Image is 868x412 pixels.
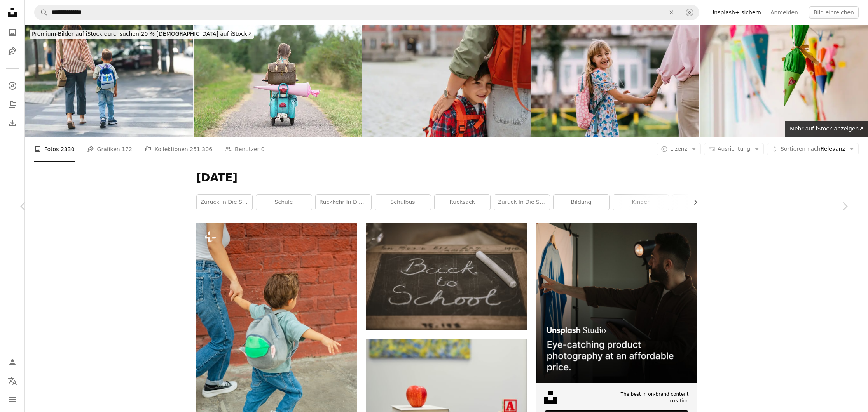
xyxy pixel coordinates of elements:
[785,121,868,137] a: Mehr auf iStock anzeigen↗
[366,392,527,399] a: Rote Apfelfrucht auf vier Pyle-Büchern
[316,195,371,210] a: Rückkehr in die Schule
[809,6,859,19] button: Bild einreichen
[5,25,20,40] a: Fotos
[122,145,132,153] span: 172
[32,31,141,37] span: Premium-Bilder auf iStock durchsuchen |
[196,340,357,347] a: Ein kleiner Junge, der die Hand einer Frau hält
[375,195,431,210] a: Schulbus
[5,355,20,370] a: Anmelden / Registrieren
[225,137,265,162] a: Benutzer 0
[197,195,252,210] a: zurück in die Schule
[680,5,699,20] button: Visuelle Suche
[781,145,845,153] span: Relevanz
[718,146,750,152] span: Ausrichtung
[256,195,312,210] a: Schule
[35,5,48,20] button: Unsplash suchen
[706,6,766,19] a: Unsplash+ sichern
[657,143,701,155] button: Lizenz
[781,146,821,152] span: Sortieren nach
[5,97,20,112] a: Kollektionen
[5,115,20,131] a: Bisherige Downloads
[554,195,609,210] a: Bildung
[544,391,557,404] img: file-1631678316303-ed18b8b5cb9cimage
[767,143,859,155] button: Sortieren nachRelevanz
[32,31,251,37] span: 20 % [DEMOGRAPHIC_DATA] auf iStock ↗
[766,6,803,19] a: Anmelden
[663,5,680,20] button: Löschen
[600,391,688,404] span: The best in on-brand content creation
[34,5,699,20] form: Finden Sie Bildmaterial auf der ganzen Webseite
[821,169,868,243] a: Weiter
[531,25,699,137] img: Mutter Bringt Tochter Am Ersten Tag Zurück Zur Schule
[790,125,863,132] span: Mehr auf iStock anzeigen ↗
[25,25,193,137] img: Mutter führt Sohn am ersten Tag zurück zur Grundschule
[366,273,527,280] a: Zurück zur Schulkreide
[672,195,728,210] a: Zubehör
[494,195,550,210] a: Zurück in die Schule
[435,195,490,210] a: Rucksack
[613,195,669,210] a: Kinder
[190,145,212,153] span: 251.306
[366,223,527,330] img: Zurück zur Schulkreide
[25,25,258,43] a: Premium-Bilder auf iStock durchsuchen|20 % [DEMOGRAPHIC_DATA] auf iStock↗
[145,137,212,162] a: Kollektionen 251.306
[700,25,868,137] img: Schulbeginn
[5,78,20,94] a: Entdecken
[196,171,697,185] h1: [DATE]
[5,373,20,389] button: Sprache
[5,392,20,407] button: Menü
[194,25,362,137] img: Erster Schultag, glückliches Mädchen mit Roller auf dem Weg zur Schule
[688,195,697,210] button: Liste nach rechts verschieben
[670,146,687,152] span: Lizenz
[704,143,764,155] button: Ausrichtung
[536,223,697,383] img: file-1715714098234-25b8b4e9d8faimage
[261,145,265,153] span: 0
[87,137,132,162] a: Grafiken 172
[5,43,20,59] a: Grafiken
[362,25,530,137] img: Angst am ersten Schultag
